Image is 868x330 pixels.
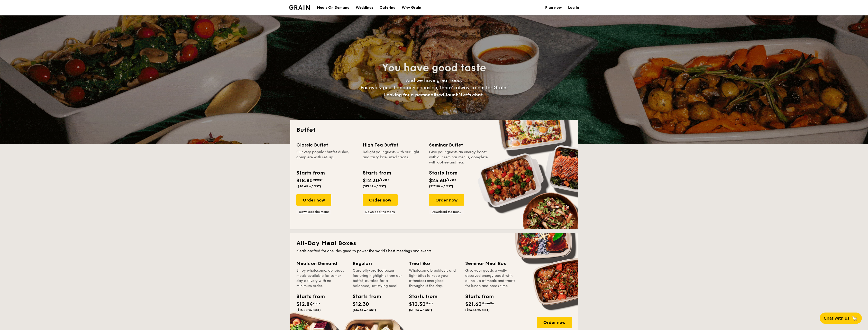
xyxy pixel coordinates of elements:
span: $10.30 [409,301,426,307]
div: Meals on Demand [296,260,346,267]
span: /box [313,301,320,305]
a: Download the menu [363,210,398,214]
div: Seminar Meal Box [465,260,515,267]
div: Order now [429,194,464,206]
div: Our very popular buffet dishes, complete with set-up. [296,150,357,165]
span: Looking for a personalised touch? [384,92,461,98]
h2: Buffet [296,126,572,134]
h2: All-Day Meal Boxes [296,239,572,247]
div: Enjoy wholesome, delicious meals available for same-day delivery with no minimum order. [296,268,346,289]
div: Order now [537,317,572,328]
div: Starts from [296,169,324,177]
a: Download the menu [429,210,464,214]
div: Meals crafted for one, designed to power the world's best meetings and events. [296,249,572,254]
div: High Tea Buffet [363,141,423,149]
div: Starts from [409,293,432,300]
div: Seminar Buffet [429,141,489,149]
a: Download the menu [296,210,331,214]
div: Order now [363,194,398,206]
div: Treat Box [409,260,459,267]
span: 🦙 [852,315,858,321]
div: Give your guests a well-deserved energy boost with a line-up of meals and treats for lunch and br... [465,268,515,289]
span: ($20.49 w/ GST) [296,185,321,188]
span: $12.30 [363,178,379,184]
div: Starts from [363,169,391,177]
span: ($14.00 w/ GST) [296,308,321,312]
span: ($23.54 w/ GST) [465,308,490,312]
span: $25.60 [429,178,446,184]
div: Regulars [353,260,403,267]
img: Grain [289,5,310,10]
a: Logotype [289,5,310,10]
div: Starts from [296,293,319,300]
span: ($11.23 w/ GST) [409,308,432,312]
span: Chat with us [824,316,849,321]
div: Give your guests an energy boost with our seminar menus, complete with coffee and tea. [429,150,489,165]
span: You have good taste [382,62,486,74]
div: Carefully-crafted boxes featuring highlights from our buffet, curated for a balanced, satisfying ... [353,268,403,289]
button: Chat with us🦙 [820,313,862,324]
span: /guest [379,178,389,181]
span: /bundle [482,301,494,305]
span: $12.84 [296,301,313,307]
span: /guest [313,178,323,181]
span: $12.30 [353,301,369,307]
span: ($13.41 w/ GST) [353,308,376,312]
div: Order now [296,194,331,206]
div: Starts from [353,293,376,300]
span: Let's chat. [461,92,484,98]
span: ($27.90 w/ GST) [429,185,453,188]
span: And we have great food. For every guest and any occasion, there’s always room for Grain. [361,78,508,98]
div: Starts from [429,169,457,177]
span: /box [426,301,433,305]
span: /guest [446,178,456,181]
span: $18.80 [296,178,313,184]
div: Classic Buffet [296,141,357,149]
span: $21.60 [465,301,482,307]
span: ($13.41 w/ GST) [363,185,386,188]
div: Delight your guests with our light and tasty bite-sized treats. [363,150,423,165]
div: Wholesome breakfasts and light bites to keep your attendees energised throughout the day. [409,268,459,289]
div: Starts from [465,293,488,300]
